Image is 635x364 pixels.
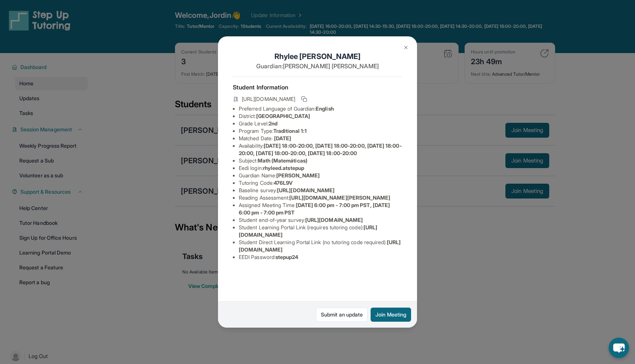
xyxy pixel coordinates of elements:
li: Student end-of-year survey : [239,216,402,224]
span: [DATE] 6:00 pm - 7:00 pm PST, [DATE] 6:00 pm - 7:00 pm PST [239,202,390,216]
span: 476L9V [274,180,293,186]
span: [URL][DOMAIN_NAME][PERSON_NAME] [289,194,390,201]
span: rhyleed.atstepup [263,165,304,171]
button: Copy link [300,95,309,104]
li: Student Learning Portal Link (requires tutoring code) : [239,224,402,239]
li: Assigned Meeting Time : [239,201,402,216]
h1: Rhylee [PERSON_NAME] [233,51,402,62]
span: [URL][DOMAIN_NAME] [242,95,295,103]
span: Traditional 1:1 [273,128,307,134]
li: Subject : [239,157,402,164]
span: [PERSON_NAME] [276,172,320,178]
span: [DATE] [274,135,291,141]
li: Student Direct Learning Portal Link (no tutoring code required) : [239,239,402,253]
li: Grade Level: [239,120,402,127]
li: Matched Date: [239,135,402,142]
span: [URL][DOMAIN_NAME] [277,187,335,193]
h4: Student Information [233,83,402,92]
span: Math (Matemáticas) [258,157,307,164]
span: 2nd [268,120,277,127]
li: EEDI Password : [239,253,402,261]
button: Join Meeting [371,308,411,322]
a: Submit an update [316,308,368,322]
span: stepup24 [276,254,299,260]
span: [DATE] 18:00-20:00, [DATE] 18:00-20:00, [DATE] 18:00-20:00, [DATE] 18:00-20:00, [DATE] 18:00-20:00 [239,142,402,156]
span: [URL][DOMAIN_NAME] [305,217,363,223]
li: Baseline survey : [239,187,402,194]
img: Close Icon [403,45,409,50]
li: Eedi login : [239,164,402,172]
li: District: [239,112,402,120]
p: Guardian: [PERSON_NAME] [PERSON_NAME] [233,62,402,70]
li: Availability: [239,142,402,157]
span: [GEOGRAPHIC_DATA] [256,113,310,119]
span: English [316,105,334,112]
li: Preferred Language of Guardian: [239,105,402,112]
button: chat-button [609,338,629,358]
li: Program Type: [239,127,402,135]
li: Tutoring Code : [239,179,402,187]
li: Guardian Name : [239,172,402,179]
li: Reading Assessment : [239,194,402,201]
